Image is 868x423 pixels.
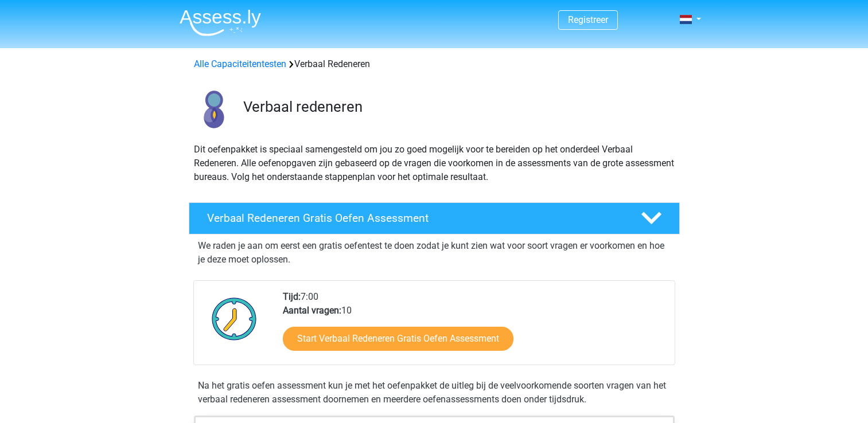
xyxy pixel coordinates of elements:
img: Klok [205,290,263,347]
div: 7:00 10 [274,290,674,365]
a: Start Verbaal Redeneren Gratis Oefen Assessment [283,327,513,351]
a: Registreer [568,14,608,25]
div: Na het gratis oefen assessment kun je met het oefenpakket de uitleg bij de veelvoorkomende soorte... [193,379,675,406]
p: We raden je aan om eerst een gratis oefentest te doen zodat je kunt zien wat voor soort vragen er... [198,239,671,267]
img: verbaal redeneren [189,85,238,134]
b: Aantal vragen: [283,305,341,316]
p: Dit oefenpakket is speciaal samengesteld om jou zo goed mogelijk voor te bereiden op het onderdee... [194,143,675,184]
div: Verbaal Redeneren [189,57,679,71]
h4: Verbaal Redeneren Gratis Oefen Assessment [207,211,622,225]
b: Tijd: [283,291,301,302]
h3: Verbaal redeneren [243,98,671,116]
a: Verbaal Redeneren Gratis Oefen Assessment [184,202,684,234]
img: Assessly [180,9,261,36]
a: Alle Capaciteitentesten [194,58,286,69]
